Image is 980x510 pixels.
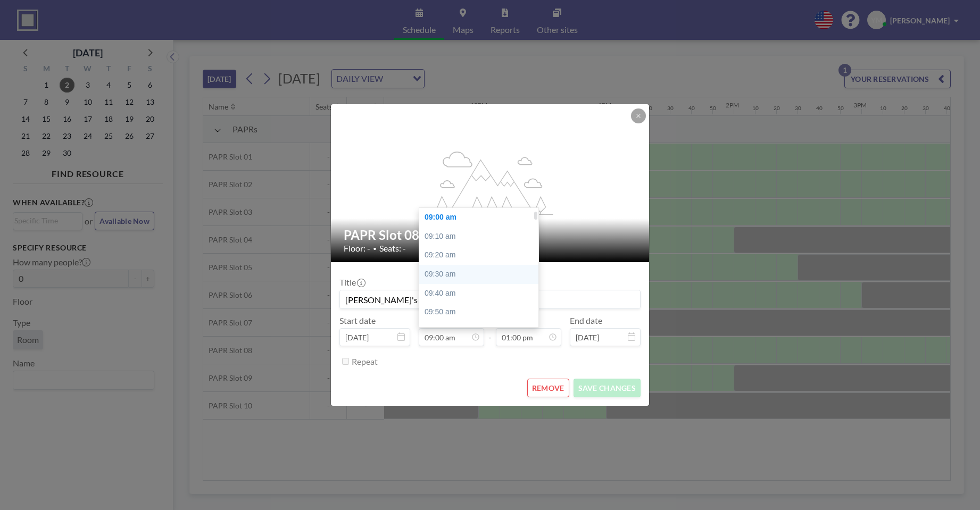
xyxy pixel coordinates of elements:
[352,356,378,367] label: Repeat
[527,379,569,397] button: REMOVE
[339,315,376,326] label: Start date
[419,322,544,341] div: 10:00 am
[344,227,637,243] h2: PAPR Slot 08
[428,151,553,214] g: flex-grow: 1.2;
[340,290,640,308] input: (No title)
[339,277,364,288] label: Title
[570,315,602,326] label: End date
[488,319,492,342] span: -
[344,243,370,254] span: Floor: -
[419,246,544,265] div: 09:20 am
[419,227,544,246] div: 09:10 am
[419,303,544,322] div: 09:50 am
[574,379,641,397] button: SAVE CHANGES
[373,245,377,253] span: •
[379,243,406,254] span: Seats: -
[419,284,544,303] div: 09:40 am
[419,265,544,284] div: 09:30 am
[419,208,544,227] div: 09:00 am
